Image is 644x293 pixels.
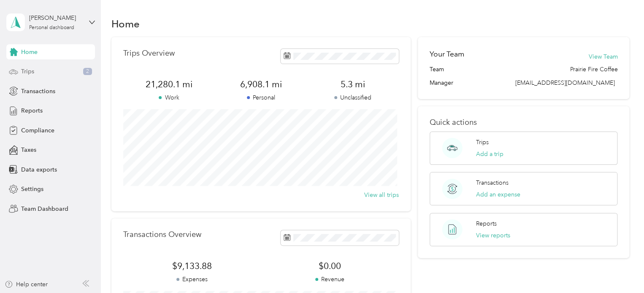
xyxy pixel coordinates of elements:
span: Settings [21,185,43,194]
p: Personal [215,93,307,102]
p: Revenue [261,275,398,284]
div: Personal dashboard [29,25,74,30]
span: Reports [21,106,43,115]
p: Work [123,93,215,102]
span: $0.00 [261,260,398,272]
h2: Your Team [430,49,464,59]
span: Taxes [21,145,36,154]
button: View all trips [364,191,399,199]
span: Compliance [21,126,54,135]
h1: Home [111,19,140,28]
span: 2 [83,68,92,75]
iframe: Everlance-gr Chat Button Frame [597,246,644,293]
div: [PERSON_NAME] [29,13,82,22]
span: Transactions [21,87,55,96]
span: 21,280.1 mi [123,78,215,90]
span: Trips [21,67,34,76]
p: Reports [476,219,497,228]
span: Team Dashboard [21,204,68,213]
span: $9,133.88 [123,260,261,272]
button: View reports [476,231,510,240]
p: Unclassified [307,93,399,102]
p: Transactions [476,178,509,187]
p: Trips [476,138,489,147]
span: 5.3 mi [307,78,399,90]
button: Add an expense [476,190,520,199]
span: Manager [430,78,453,87]
p: Transactions Overview [123,230,201,239]
span: Data exports [21,165,57,174]
button: Add a trip [476,150,503,159]
span: Home [21,48,38,56]
button: Help center [5,280,48,289]
p: Expenses [123,275,261,284]
button: View Team [588,52,617,61]
span: [EMAIL_ADDRESS][DOMAIN_NAME] [515,79,614,86]
p: Quick actions [430,118,617,127]
span: 6,908.1 mi [215,78,307,90]
span: Prairie Fire Coffee [570,65,617,74]
span: Team [430,65,444,74]
p: Trips Overview [123,49,175,58]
